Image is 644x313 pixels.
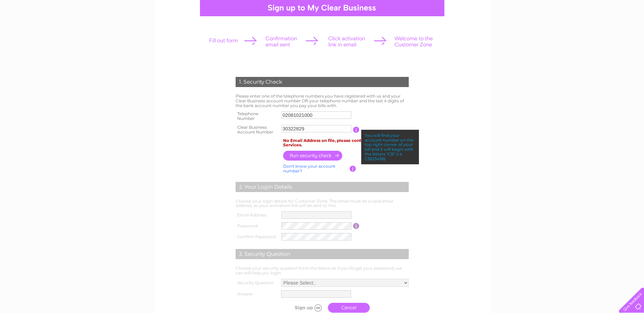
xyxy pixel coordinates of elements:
input: Information [350,166,356,172]
td: Choose your security question from the below so if you forget your password, we can still help yo... [234,264,410,277]
td: No Email Address on file, please contact Customer Services. [281,137,410,149]
input: Information [353,127,360,133]
a: 0333 014 3131 [516,3,563,12]
div: You will find your account number on the top right corner of your bill and it will begin with the... [361,130,419,165]
a: Cancel [328,303,370,313]
div: 3. Security Question [236,249,409,259]
a: Telecoms [585,29,605,34]
img: logo.png [22,18,57,38]
th: Answer [234,289,279,299]
td: Choose your login details for Customer Zone. The email must be a valid email address, as your act... [234,197,410,210]
td: Please enter one of the telephone numbers you have registered with us and your Clear Business acc... [234,92,410,109]
th: Password [234,221,280,231]
th: Security Question [234,277,279,289]
div: 2. Your Login Details [236,182,409,192]
input: Information [353,223,360,229]
th: Clear Business Account Number [234,123,280,137]
th: Confirm Password [234,231,280,242]
input: Submit [283,303,325,312]
div: Clear Business is a trading name of Verastar Limited (registered in [GEOGRAPHIC_DATA] No. 3667643... [162,4,483,33]
th: Telephone Number [234,109,280,123]
a: Blog [609,29,619,34]
a: Contact [623,29,640,34]
a: Don't know your account number? [283,164,335,173]
div: 1. Security Check [236,77,409,87]
th: Email Address [234,210,280,221]
a: Energy [566,29,581,34]
a: Water [549,29,562,34]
